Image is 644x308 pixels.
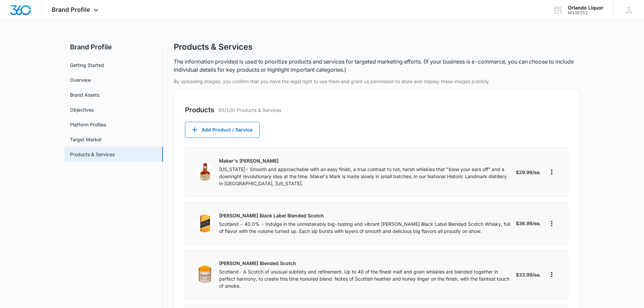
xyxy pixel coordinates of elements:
[185,122,260,138] button: Add Product / Service
[219,166,510,187] p: [US_STATE]- Smooth and approachable with an easy finish, a true contrast to hot, harsh whiskies t...
[70,121,106,128] a: Platform Profiles
[546,269,557,280] button: More
[174,57,579,74] p: The information provided is used to prioritize products and services for targeted marketing effor...
[516,271,541,278] p: $33.99/ea.
[65,42,163,52] h2: Brand Profile
[70,91,99,98] a: Brand Assets
[70,151,115,158] a: Products & Services
[218,106,281,114] p: 95/100 Products & Services
[70,76,91,84] a: Overview
[219,268,510,289] p: Scotland- A Scotch of unusual subtlety and refinement. Up to 40 of the finest malt and grain whis...
[70,62,104,69] a: Getting Started
[516,169,541,176] p: $29.99/ea.
[70,106,94,113] a: Objectives
[219,157,510,164] p: Maker's [PERSON_NAME]
[219,212,510,219] p: [PERSON_NAME] Black Label Blended Scotch
[219,260,510,267] p: [PERSON_NAME] Blended Scotch
[219,220,510,235] p: Scotland - 40.0% - Indulge in the unmistakably big-tasting and vibrant [PERSON_NAME] Black Label ...
[185,105,214,115] h2: Products
[174,78,579,85] p: By uploading images, you confirm that you have the legal right to use them and grant us permissio...
[52,6,90,13] span: Brand Profile
[70,136,102,143] a: Target Market
[546,218,557,229] button: More
[516,220,541,227] p: $36.99/ea.
[546,167,557,177] button: More
[568,10,603,15] div: account id
[174,42,253,52] h1: Products & Services
[568,5,603,10] div: account name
